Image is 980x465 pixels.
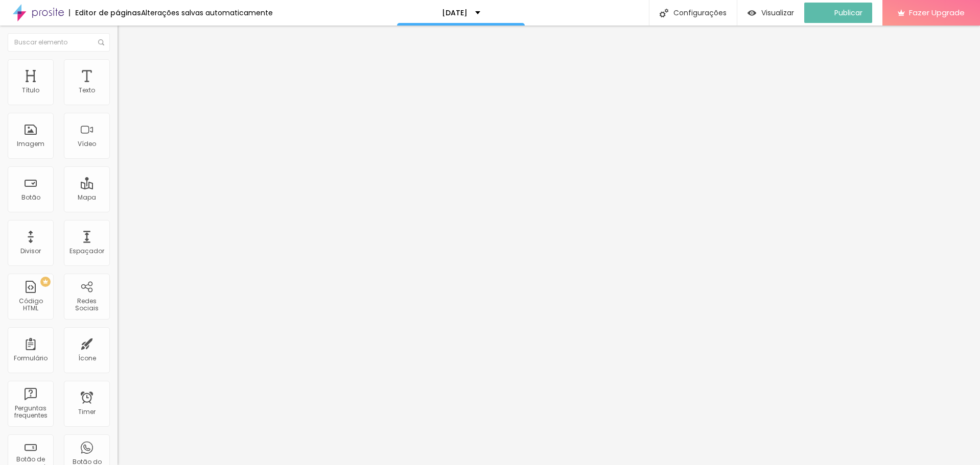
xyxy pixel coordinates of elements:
div: Perguntas frequentes [10,405,51,420]
img: view-1.svg [748,9,756,17]
div: Mapa [78,194,96,201]
div: Título [22,87,39,94]
div: Redes Sociais [66,298,107,312]
div: Botão [21,194,40,201]
span: Publicar [834,9,862,17]
div: Código HTML [10,298,51,312]
button: Visualizar [737,3,804,23]
div: Espaçador [69,248,104,255]
div: Ícone [78,355,96,362]
p: [DATE] [442,9,468,16]
img: Icone [660,9,668,17]
button: Publicar [804,3,872,23]
div: Divisor [20,248,41,255]
div: Timer [78,408,96,415]
div: Editor de páginas [69,9,141,16]
img: Icone [98,39,104,45]
div: Formulário [14,355,48,362]
div: Imagem [17,140,44,148]
span: Fazer Upgrade [909,8,965,17]
div: Alterações salvas automaticamente [141,9,273,16]
iframe: Editor [118,26,980,465]
input: Buscar elemento [8,33,110,52]
div: Texto [79,87,95,94]
span: Visualizar [761,9,794,17]
div: Vídeo [78,140,96,148]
